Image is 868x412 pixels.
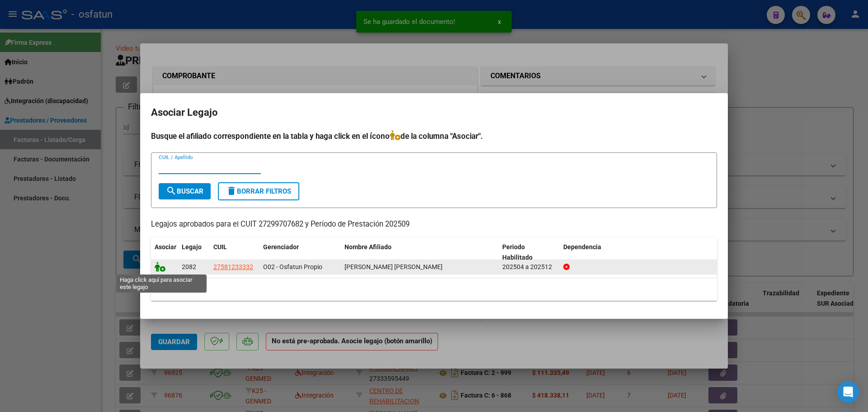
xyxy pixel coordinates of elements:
button: Borrar Filtros [218,182,299,200]
span: CABALLERO VENTURA ZOE ISABEL [344,263,443,270]
span: CUIL [213,243,227,251]
span: Dependencia [563,243,601,251]
datatable-header-cell: Dependencia [560,237,717,267]
datatable-header-cell: Periodo Habilitado [499,237,560,267]
button: Buscar [159,183,211,199]
span: Periodo Habilitado [502,243,533,261]
datatable-header-cell: Legajo [178,237,210,267]
span: 27581233332 [213,263,253,270]
datatable-header-cell: Nombre Afiliado [341,237,499,267]
datatable-header-cell: Asociar [151,237,178,267]
datatable-header-cell: CUIL [210,237,259,267]
h2: Asociar Legajo [151,104,717,121]
h4: Busque el afiliado correspondiente en la tabla y haga click en el ícono de la columna "Asociar". [151,130,717,142]
span: Asociar [155,243,176,251]
span: O02 - Osfatun Propio [263,263,322,270]
mat-icon: delete [226,185,237,196]
datatable-header-cell: Gerenciador [259,237,341,267]
span: Gerenciador [263,243,299,251]
div: 1 registros [151,278,717,301]
div: Open Intercom Messenger [837,381,859,403]
p: Legajos aprobados para el CUIT 27299707682 y Período de Prestación 202509 [151,219,717,230]
div: 202504 a 202512 [502,262,556,272]
span: Legajo [182,243,202,251]
span: Nombre Afiliado [344,243,392,251]
span: 2082 [182,263,196,270]
mat-icon: search [166,185,177,196]
span: Borrar Filtros [226,187,291,195]
span: Buscar [166,187,203,195]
